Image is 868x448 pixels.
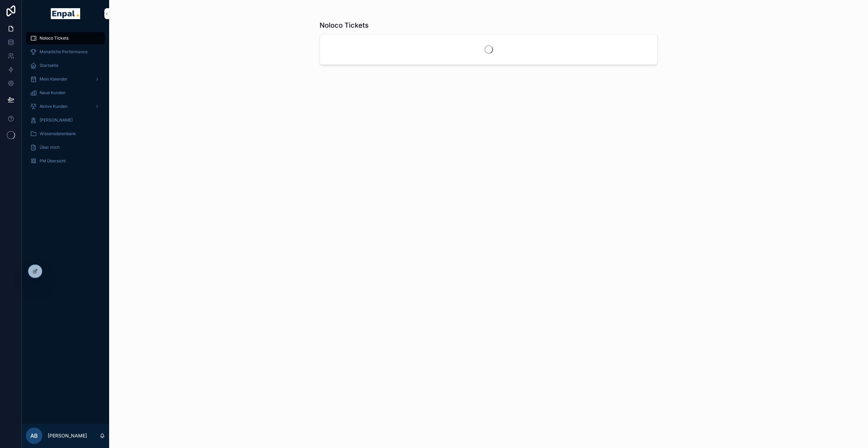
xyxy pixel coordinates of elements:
span: Neue Kunden [40,90,65,96]
a: Mein Kalender [26,73,105,85]
span: Monatliche Performance [40,49,88,55]
a: Monatliche Performance [26,46,105,58]
img: App logo [51,8,80,19]
a: Über mich [26,141,105,154]
span: Startseite [40,63,58,68]
a: Aktive Kunden [26,100,105,113]
span: Aktive Kunden [40,104,68,109]
span: [PERSON_NAME] [40,117,73,123]
a: Noloco Tickets [26,32,105,44]
h1: Noloco Tickets [320,20,369,30]
a: PM Übersicht [26,155,105,167]
span: Noloco Tickets [40,35,69,41]
span: Über mich [40,145,60,150]
a: [PERSON_NAME] [26,114,105,126]
p: [PERSON_NAME] [48,432,87,439]
a: Startseite [26,59,105,72]
div: scrollable content [22,27,109,176]
a: Wissensdatenbank [26,128,105,140]
span: Mein Kalender [40,76,68,82]
a: Neue Kunden [26,87,105,99]
span: PM Übersicht [40,158,66,164]
span: Wissensdatenbank [40,131,76,136]
span: AB [30,432,38,440]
